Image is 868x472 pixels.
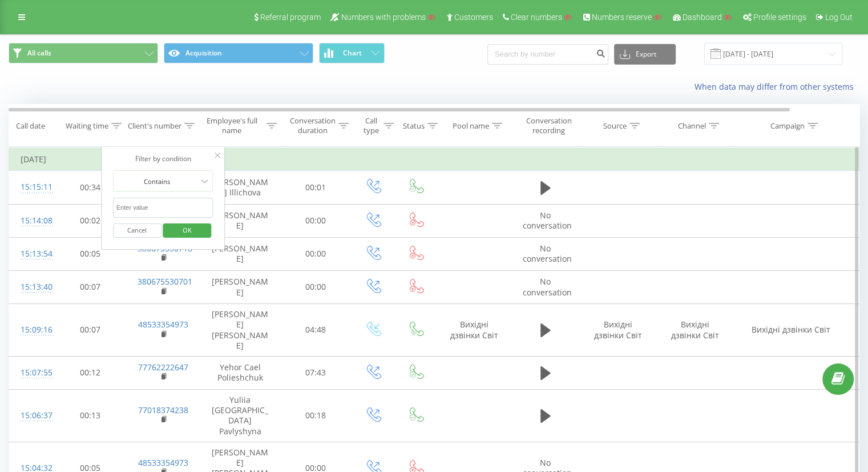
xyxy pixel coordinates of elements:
[113,153,213,165] div: Filter by condition
[319,43,385,63] button: Chart
[592,13,652,22] span: Numbers reserve
[200,270,280,303] td: [PERSON_NAME]
[280,204,352,237] td: 00:00
[200,116,264,135] div: Employee's full name
[487,44,608,65] input: Search by number
[164,43,313,63] button: Acquisition
[290,116,336,135] div: Conversation duration
[138,405,188,415] a: 77018374238
[21,405,43,427] div: 15:06:37
[21,319,43,341] div: 15:09:16
[523,243,572,264] span: No conversation
[280,270,352,303] td: 00:00
[113,198,213,218] input: Enter value
[55,390,126,442] td: 00:13
[21,176,43,198] div: 15:15:11
[678,121,706,131] div: Channel
[138,319,188,330] a: 48533354973
[200,237,280,270] td: [PERSON_NAME]
[603,121,627,131] div: Source
[113,223,162,238] button: Cancel
[280,356,352,389] td: 07:43
[21,276,43,298] div: 15:13:40
[55,171,126,204] td: 00:34
[200,356,280,389] td: Yehor Cael Polieshchuk
[21,362,43,384] div: 15:07:55
[580,304,657,357] td: Вихідні дзвінки Світ
[770,121,805,131] div: Campaign
[55,304,126,357] td: 00:07
[138,457,188,468] a: 48533354973
[453,121,489,131] div: Pool name
[523,276,572,297] span: No conversation
[683,13,722,22] span: Dashboard
[260,13,321,22] span: Referral program
[734,304,848,357] td: Вихідні дзвінки Світ
[657,304,734,357] td: Вихідні дзвінки Світ
[200,204,280,237] td: [PERSON_NAME]
[9,43,158,63] button: All calls
[16,121,45,131] div: Call date
[200,171,280,204] td: [PERSON_NAME] Illichova
[825,13,853,22] span: Log Out
[521,116,576,135] div: Conversation recording
[171,221,203,239] span: OK
[66,121,108,131] div: Waiting time
[753,13,806,22] span: Profile settings
[200,304,280,357] td: [PERSON_NAME] [PERSON_NAME]
[138,362,188,373] a: 77762222647
[138,276,192,287] a: 380675530701
[128,121,181,131] div: Client's number
[163,223,212,238] button: OK
[280,390,352,442] td: 00:18
[341,13,426,22] span: Numbers with problems
[361,116,381,135] div: Call type
[55,356,126,389] td: 00:12
[511,13,562,22] span: Clear numbers
[21,210,43,232] div: 15:14:08
[403,121,425,131] div: Status
[280,237,352,270] td: 00:00
[55,204,126,237] td: 00:02
[343,49,362,57] span: Chart
[21,243,43,265] div: 15:13:54
[280,304,352,357] td: 04:48
[55,270,126,303] td: 00:07
[437,304,511,357] td: Вихідні дзвінки Світ
[280,171,352,204] td: 00:01
[454,13,493,22] span: Customers
[55,237,126,270] td: 00:05
[614,44,676,65] button: Export
[695,81,859,92] a: When data may differ from other systems
[523,210,572,231] span: No conversation
[27,49,51,58] span: All calls
[200,390,280,442] td: Yuliia [GEOGRAPHIC_DATA] Pavlyshyna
